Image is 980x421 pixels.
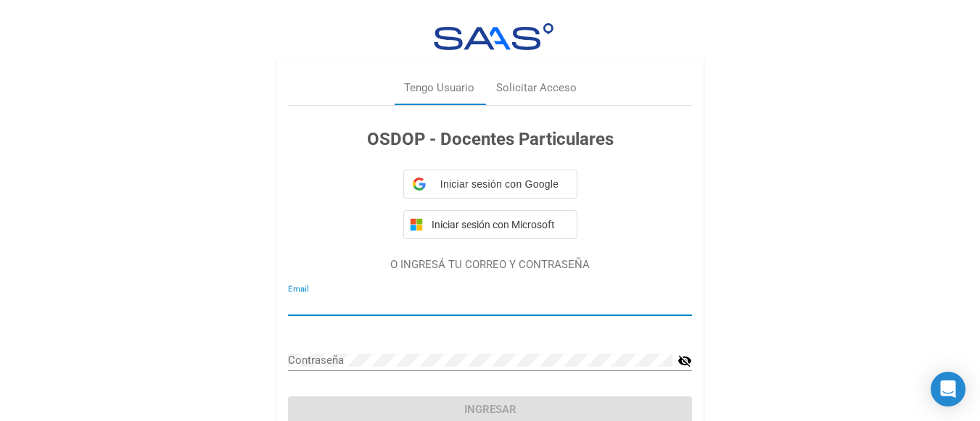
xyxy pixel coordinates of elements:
[931,372,965,407] div: Open Intercom Messenger
[288,257,692,273] p: O INGRESÁ TU CORREO Y CONTRASEÑA
[432,177,568,192] span: Iniciar sesión con Google
[678,352,692,370] mat-icon: visibility_off
[403,210,577,239] button: Iniciar sesión con Microsoft
[464,403,516,416] span: Ingresar
[404,80,474,96] div: Tengo Usuario
[429,219,571,230] span: Iniciar sesión con Microsoft
[403,170,577,199] div: Iniciar sesión con Google
[288,126,692,152] h3: OSDOP - Docentes Particulares
[496,80,577,96] div: Solicitar Acceso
